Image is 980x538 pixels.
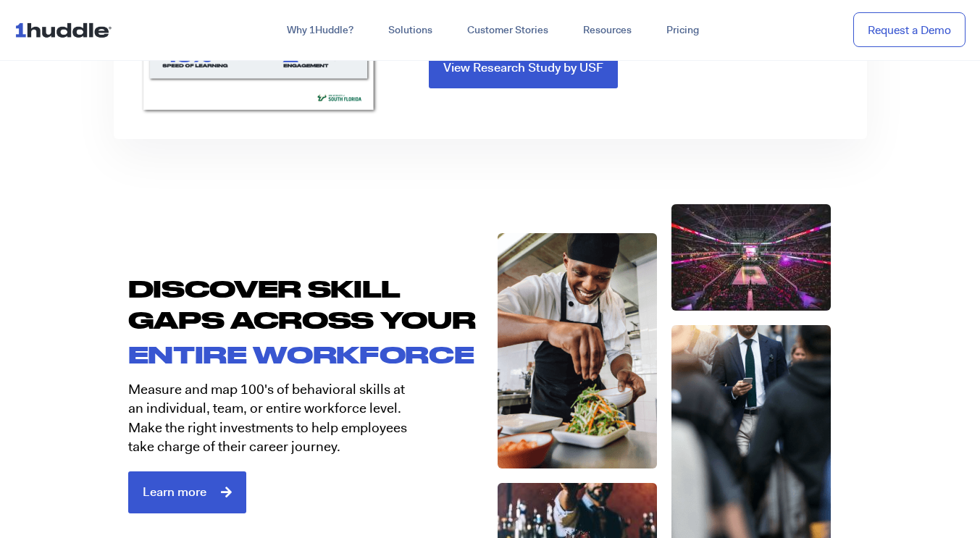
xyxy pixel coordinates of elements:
a: View Research Study by USF [429,47,618,88]
img: Home-event [671,204,831,311]
a: Why 1Huddle? [269,17,371,43]
h2: Discover Skill Gaps Across Your [128,273,490,336]
a: Pricing [649,17,716,43]
img: ... [14,16,118,43]
p: Measure and map 100's of behavioral skills at an individual, team, or entire workforce level. Mak... [128,380,414,457]
h2: ENTIRE WORKFORCE [128,343,490,366]
img: kitchen [498,233,657,468]
span: View Research Study by USF [443,62,603,74]
a: Learn more [128,471,246,513]
a: Resources [566,17,649,43]
a: Request a Demo [853,12,966,48]
a: Customer Stories [450,17,566,43]
span: Learn more [143,486,206,499]
a: Solutions [371,17,450,43]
